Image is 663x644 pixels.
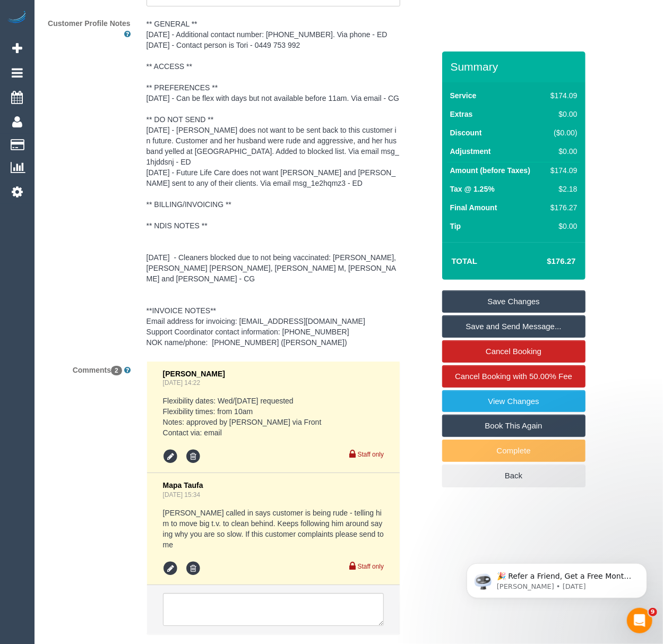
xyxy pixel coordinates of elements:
[358,451,384,458] small: Staff only
[546,146,577,157] div: $0.00
[515,257,575,266] h4: $176.27
[451,541,663,615] iframe: Intercom notifications message
[546,221,577,231] div: $0.00
[37,361,139,375] label: Comments
[358,563,384,570] small: Staff only
[451,61,580,73] h3: Summary
[450,184,495,194] label: Tax @ 1.25%
[6,11,28,25] img: Automaid Logo
[546,90,577,101] div: $174.09
[163,379,201,387] a: [DATE] 14:22
[442,315,585,338] a: Save and Send Message...
[163,481,203,490] span: Mapa Taufa
[450,202,497,213] label: Final Amount
[546,184,577,194] div: $2.18
[450,127,482,138] label: Discount
[163,370,225,378] span: [PERSON_NAME]
[450,165,530,176] label: Amount (before Taxes)
[442,465,585,487] a: Back
[37,14,139,39] label: Customer Profile Notes
[442,365,585,388] a: Cancel Booking with 50.00% Fee
[546,109,577,119] div: $0.00
[442,390,585,413] a: View Changes
[450,90,477,101] label: Service
[147,19,400,348] pre: ** GENERAL ** [DATE] - Additional contact number: [PHONE_NUMBER]. Via phone - ED [DATE] - Contact...
[546,202,577,213] div: $176.27
[450,109,473,119] label: Extras
[442,415,585,437] a: Book This Again
[546,165,577,176] div: $174.09
[450,146,491,157] label: Adjustment
[111,366,122,375] span: 2
[442,290,585,313] a: Save Changes
[163,508,384,550] pre: [PERSON_NAME] called in says customer is being rude - telling him to move big t.v. to clean behin...
[442,340,585,363] a: Cancel Booking
[163,491,201,499] a: [DATE] 15:34
[455,372,572,381] span: Cancel Booking with 50.00% Fee
[546,127,577,138] div: ($0.00)
[452,256,478,265] strong: Total
[163,396,384,438] pre: Flexibility dates: Wed/[DATE] requested Flexibility times: from 10am Notes: approved by [PERSON_N...
[450,221,461,231] label: Tip
[627,608,652,633] iframe: Intercom live chat
[649,608,657,616] span: 9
